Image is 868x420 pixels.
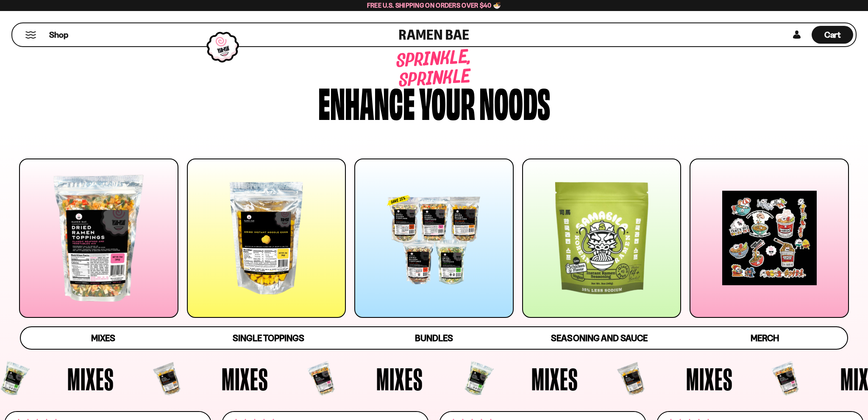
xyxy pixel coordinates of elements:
[21,327,186,349] a: Mixes
[49,26,68,44] a: Shop
[531,363,578,395] span: Mixes
[824,30,841,40] span: Cart
[351,327,517,349] a: Bundles
[682,327,847,349] a: Merch
[751,333,779,343] span: Merch
[686,363,733,395] span: Mixes
[517,327,682,349] a: Seasoning and Sauce
[318,81,415,122] div: Enhance
[25,31,36,39] button: Mobile Menu Trigger
[49,29,68,41] span: Shop
[367,1,501,9] span: Free U.S. Shipping on Orders over $40 🍜
[812,23,853,46] a: Cart
[551,333,647,343] span: Seasoning and Sauce
[376,363,423,395] span: Mixes
[91,333,115,343] span: Mixes
[222,363,268,395] span: Mixes
[233,333,304,343] span: Single Toppings
[67,363,114,395] span: Mixes
[479,81,550,122] div: noods
[186,327,351,349] a: Single Toppings
[419,81,475,122] div: your
[415,333,453,343] span: Bundles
